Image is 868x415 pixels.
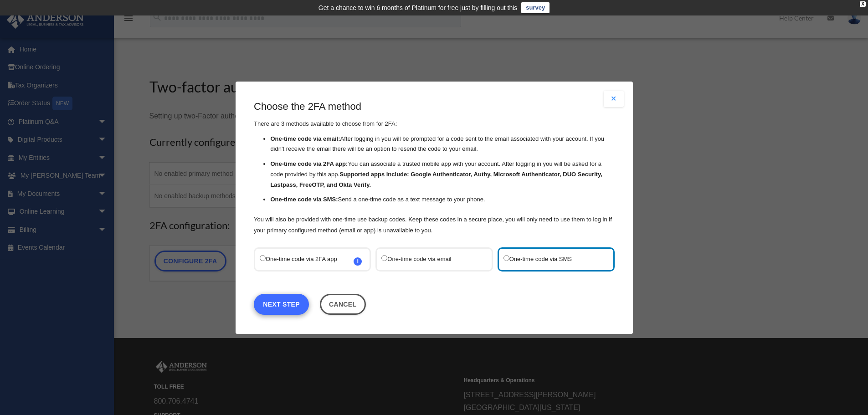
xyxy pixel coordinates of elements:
span: i [354,257,362,265]
li: You can associate a trusted mobile app with your account. After logging in you will be asked for ... [270,159,615,190]
div: close [860,1,866,7]
strong: One-time code via 2FA app: [270,160,348,167]
button: Close this dialog window [319,293,365,314]
h3: Choose the 2FA method [254,100,615,114]
div: There are 3 methods available to choose from for 2FA: [254,100,615,236]
a: Next Step [254,293,309,314]
div: Get a chance to win 6 months of Platinum for free just by filling out this [318,2,518,13]
li: After logging in you will be prompted for a code sent to the email associated with your account. ... [270,133,615,154]
a: survey [521,2,550,13]
strong: Supported apps include: Google Authenticator, Authy, Microsoft Authenticator, DUO Security, Lastp... [270,171,602,188]
strong: One-time code via SMS: [270,196,338,203]
strong: One-time code via email: [270,135,340,142]
input: One-time code via SMS [503,255,509,261]
li: Send a one-time code as a text message to your phone. [270,195,615,205]
input: One-time code via email [381,255,387,261]
label: One-time code via 2FA app [260,253,356,265]
label: One-time code via email [381,253,478,265]
p: You will also be provided with one-time use backup codes. Keep these codes in a secure place, you... [254,214,615,236]
input: One-time code via 2FA appi [260,255,266,261]
button: Close modal [604,91,624,107]
label: One-time code via SMS [503,253,599,265]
